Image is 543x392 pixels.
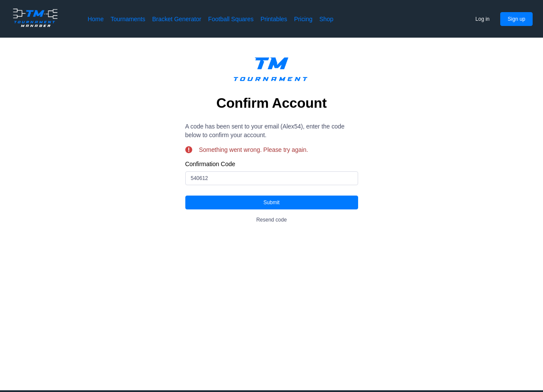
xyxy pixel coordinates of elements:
[199,147,308,153] span: Something went wrong. Please try again.
[111,15,145,23] a: Tournaments
[185,160,358,168] label: Confirmation Code
[294,15,312,23] a: Pricing
[216,94,327,112] h2: Confirm Account
[208,15,254,23] a: Football Squares
[185,171,358,185] input: code
[500,12,533,26] button: Sign up
[319,15,333,23] a: Shop
[468,12,497,26] button: Log in
[185,196,358,209] button: Submit
[88,15,104,23] a: Home
[227,51,317,91] img: logo.ffa97a18e3bf2c7d.png
[10,7,60,29] img: logo.ffa97a18e3bf2c7d.png
[152,15,201,23] a: Bracket Generator
[185,123,345,138] span: A code has been sent to your email ( Alex54 ), enter the code below to confirm your account.
[260,15,287,23] a: Printables
[249,213,294,227] button: Resend code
